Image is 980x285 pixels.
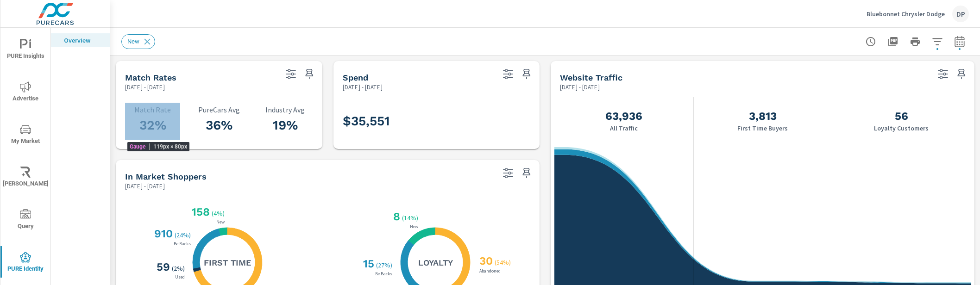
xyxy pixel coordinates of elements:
p: ( 4% ) [212,209,226,217]
h3: 8 [391,210,400,223]
p: Bluebonnet Chrysler Dodge [867,10,945,18]
p: New [408,224,420,229]
p: ( 14% ) [402,214,420,222]
h3: $35,551 [343,113,390,129]
p: ( 27% ) [376,261,394,269]
h3: 30 [477,254,493,267]
h3: 19% [258,118,313,133]
span: Save this to your personalized report [519,166,534,180]
span: PURE Insights [3,39,48,62]
h3: 910 [152,227,173,240]
h5: Spend [343,73,368,82]
div: Overview [51,33,110,47]
h3: 36% [191,118,246,133]
p: ( 24% ) [175,231,193,239]
h5: Website Traffic [560,73,622,82]
h3: 15 [361,257,374,270]
p: Be Backs [373,272,394,276]
h3: 59 [155,260,170,273]
h5: Match Rates [125,73,176,82]
h5: Loyalty [418,257,453,268]
span: Advertise [3,81,48,104]
p: Used [173,275,187,279]
p: Industry Avg [258,105,313,114]
h3: 32% [125,118,180,133]
p: [DATE] - [DATE] [125,83,165,92]
h5: In Market Shoppers [125,172,207,181]
button: "Export Report to PDF" [884,32,902,51]
p: Be Backs [172,242,193,246]
p: Overview [64,36,102,45]
p: PureCars Avg [191,105,246,114]
p: [DATE] - [DATE] [125,182,165,191]
span: Save this to your personalized report [519,67,534,81]
div: DP [952,6,969,22]
div: New [121,34,155,49]
p: ( 54% ) [495,258,513,266]
span: New [122,38,145,45]
h3: 158 [190,205,210,218]
button: Print Report [906,32,924,51]
span: Save this to your personalized report [954,67,969,81]
p: [DATE] - [DATE] [560,83,600,92]
p: New [214,220,226,224]
button: Apply Filters [928,32,947,51]
p: Abandoned [477,269,503,273]
p: [DATE] - [DATE] [343,83,383,92]
span: My Market [3,124,48,147]
span: Query [3,209,48,232]
button: Select Date Range [950,32,969,51]
span: Save this to your personalized report [302,67,317,81]
p: Match Rate [125,105,180,114]
p: ( 2% ) [172,264,187,273]
span: PURE Identity [3,252,48,274]
h5: First Time [204,257,251,268]
span: [PERSON_NAME] [3,167,48,189]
